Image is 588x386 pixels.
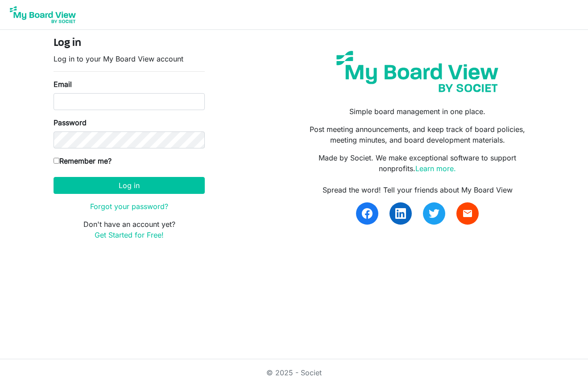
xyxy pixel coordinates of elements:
[456,202,479,225] a: email
[95,230,164,239] a: Get Started for Free!
[330,44,505,99] img: my-board-view-societ.svg
[54,177,205,194] button: Log in
[54,79,72,90] label: Email
[301,152,534,174] p: Made by Societ. We make exceptional software to support nonprofits.
[415,164,456,173] a: Learn more.
[54,37,205,50] h4: Log in
[429,208,439,219] img: twitter.svg
[266,368,322,377] a: © 2025 - Societ
[462,208,473,219] span: email
[362,208,373,219] img: facebook.svg
[395,208,406,219] img: linkedin.svg
[301,106,534,117] p: Simple board management in one place.
[54,158,59,164] input: Remember me?
[54,53,205,64] p: Log in to your My Board View account
[54,156,112,166] label: Remember me?
[301,185,534,195] div: Spread the word! Tell your friends about My Board View
[301,124,534,145] p: Post meeting announcements, and keep track of board policies, meeting minutes, and board developm...
[54,219,205,240] p: Don't have an account yet?
[7,4,79,26] img: My Board View Logo
[54,117,87,128] label: Password
[90,202,168,211] a: Forgot your password?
